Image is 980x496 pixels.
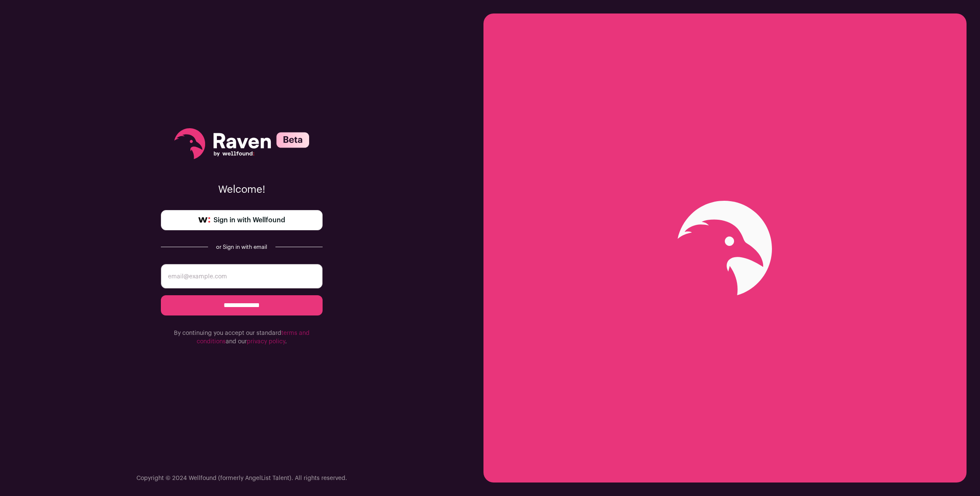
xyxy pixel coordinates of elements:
[247,339,285,345] a: privacy policy
[161,264,323,288] input: email@example.com
[198,217,210,223] img: wellfound-symbol-flush-black-fb3c872781a75f747ccb3a119075da62bfe97bd399995f84a933054e44a575c4.png
[161,210,323,230] a: Sign in with Wellfound
[161,329,323,346] p: By continuing you accept our standard and our .
[214,215,285,225] span: Sign in with Wellfound
[161,183,323,197] p: Welcome!
[136,474,347,483] p: Copyright © 2024 Wellfound (formerly AngelList Talent). All rights reserved.
[197,330,310,345] a: terms and conditions
[215,244,269,251] div: or Sign in with email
